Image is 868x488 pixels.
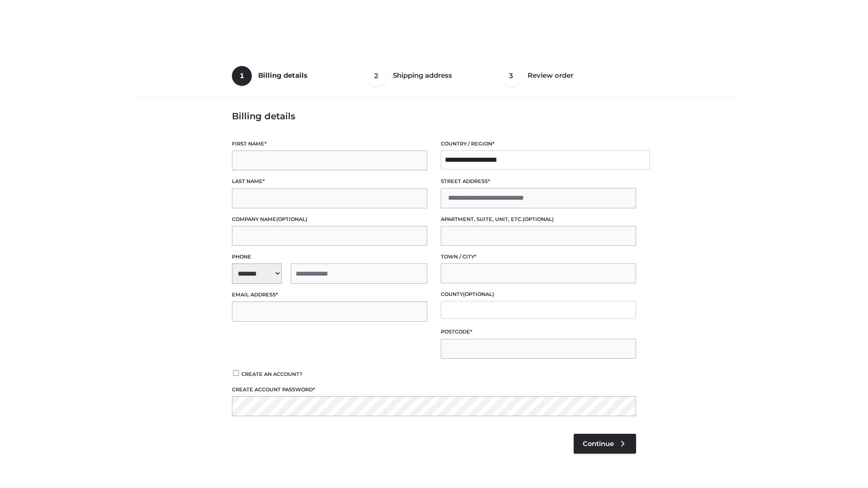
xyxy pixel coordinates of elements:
span: (optional) [276,216,307,222]
span: Shipping address [393,71,452,80]
h3: Billing details [232,111,636,122]
label: Create account password [232,385,636,394]
input: Create an account? [232,370,240,376]
label: Company name [232,215,427,224]
label: Postcode [441,328,636,336]
span: 1 [232,66,252,86]
label: Town / City [441,253,636,261]
label: First name [232,140,427,148]
span: 2 [367,66,387,86]
label: Street address [441,177,636,186]
span: Create an account? [241,371,302,377]
label: Email address [232,291,427,299]
label: County [441,290,636,299]
span: (optional) [463,291,494,297]
span: Review order [528,71,573,80]
label: Last name [232,177,427,186]
label: Country / Region [441,140,636,148]
span: Continue [583,440,614,448]
label: Phone [232,253,427,261]
span: (optional) [523,216,554,222]
span: 3 [501,66,521,86]
label: Apartment, suite, unit, etc. [441,215,636,224]
span: Billing details [258,71,307,80]
a: Continue [574,434,636,454]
